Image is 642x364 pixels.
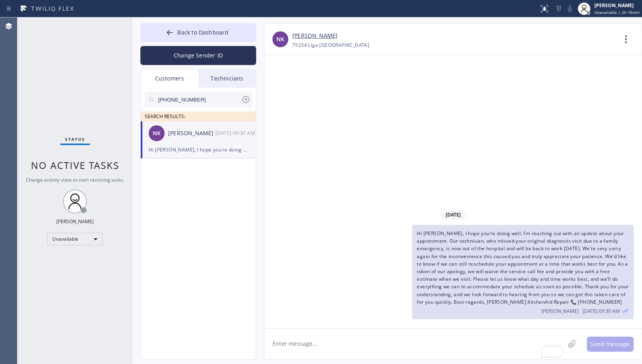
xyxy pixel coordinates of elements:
span: SEARCH RESULTS: [145,113,185,120]
span: Hi [PERSON_NAME], I hope you’re doing well. I’m reaching out with an update about your appointmen... [417,230,629,305]
input: Search [157,92,241,107]
textarea: To enrich screen reader interactions, please activate Accessibility in Grammarly extension settings [264,329,565,359]
div: 09/11/2025 9:30 AM [215,128,257,138]
div: 79234 Liga [GEOGRAPHIC_DATA] [292,40,369,50]
span: NK [153,129,161,138]
button: Change Sender ID [140,46,256,65]
span: [DATE] 09:30 AM [583,308,620,314]
div: Unavailable [47,233,103,245]
div: Hi [PERSON_NAME], I hope you’re doing well. I’m reaching out with an update about your appointmen... [149,145,248,154]
button: Back to Dashboard [140,23,256,42]
button: Mute [564,3,575,14]
div: [PERSON_NAME] [168,129,215,138]
span: Change activity state to start receiving tasks. [26,176,124,183]
button: Send message [587,337,634,352]
div: Technicians [198,69,256,88]
span: NK [276,35,284,44]
span: Status [65,136,85,142]
span: Unavailable | 2h 16min [594,10,640,15]
a: [PERSON_NAME] [292,31,337,40]
div: Customers [141,69,198,88]
div: 09/11/2025 9:30 AM [412,225,634,319]
div: [PERSON_NAME] [56,218,94,225]
span: Back to Dashboard [177,29,228,36]
span: [PERSON_NAME] [541,308,579,314]
span: [DATE] [440,210,466,220]
div: [PERSON_NAME] [594,2,640,9]
span: No active tasks [31,159,119,172]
